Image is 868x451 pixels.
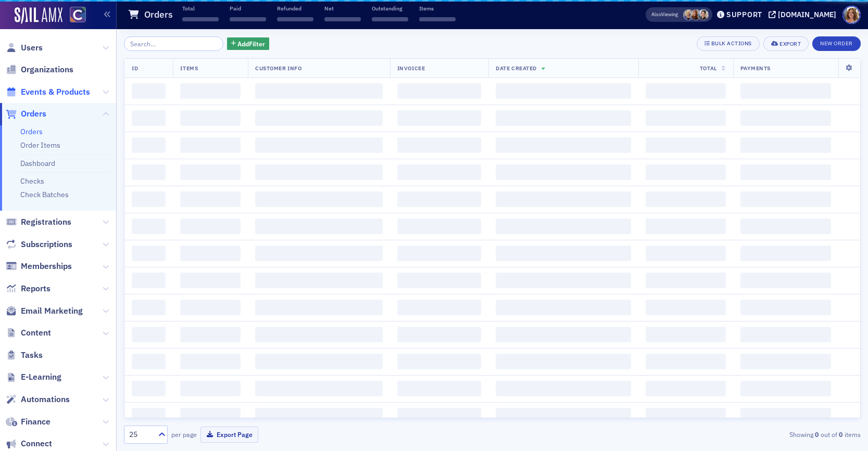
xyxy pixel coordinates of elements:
[842,6,861,24] span: Profile
[372,5,408,12] p: Outstanding
[255,164,383,180] span: ‌
[496,246,631,261] span: ‌
[763,36,809,51] button: Export
[496,191,631,207] span: ‌
[132,83,166,99] span: ‌
[397,246,482,261] span: ‌
[6,438,52,449] a: Connect
[6,86,90,98] a: Events & Products
[646,246,725,261] span: ‌
[132,246,166,261] span: ‌
[227,37,270,50] button: AddFilter
[622,430,861,439] div: Showing out of items
[6,64,73,75] a: Organizations
[698,9,709,20] span: Pamela Galey-Coleman
[132,65,138,72] span: ID
[132,327,166,342] span: ‌
[740,246,831,261] span: ‌
[711,41,752,46] div: Bulk Actions
[6,261,72,272] a: Memberships
[646,191,725,207] span: ‌
[171,430,197,439] label: per page
[180,408,241,423] span: ‌
[255,110,383,126] span: ‌
[372,17,408,21] span: ‌
[132,137,166,153] span: ‌
[6,371,61,383] a: E-Learning
[496,408,631,423] span: ‌
[646,83,725,99] span: ‌
[132,191,166,207] span: ‌
[397,164,482,180] span: ‌
[6,42,43,54] a: Users
[230,5,266,12] p: Paid
[646,273,725,288] span: ‌
[646,110,725,126] span: ‌
[21,350,43,361] span: Tasks
[15,7,62,24] a: SailAMX
[646,408,725,423] span: ‌
[20,176,44,186] a: Checks
[812,36,861,51] button: New Order
[397,137,482,153] span: ‌
[6,350,43,361] a: Tasks
[180,381,241,396] span: ‌
[180,354,241,369] span: ‌
[21,108,46,120] span: Orders
[144,8,173,21] h1: Orders
[180,164,241,180] span: ‌
[496,327,631,342] span: ‌
[21,283,51,294] span: Reports
[255,354,383,369] span: ‌
[255,83,383,99] span: ‌
[779,41,801,47] div: Export
[255,246,383,261] span: ‌
[62,7,86,24] a: View Homepage
[646,327,725,342] span: ‌
[180,218,241,234] span: ‌
[200,427,258,443] button: Export Page
[324,5,361,12] p: Net
[740,327,831,342] span: ‌
[837,430,845,439] strong: 0
[740,191,831,207] span: ‌
[132,408,166,423] span: ‌
[6,283,51,294] a: Reports
[496,354,631,369] span: ‌
[496,110,631,126] span: ‌
[132,164,166,180] span: ‌
[180,273,241,288] span: ‌
[255,65,301,72] span: Customer Info
[255,191,383,207] span: ‌
[255,300,383,315] span: ‌
[6,108,46,120] a: Orders
[812,38,861,47] a: New Order
[132,381,166,396] span: ‌
[255,381,383,396] span: ‌
[6,239,72,250] a: Subscriptions
[255,327,383,342] span: ‌
[237,39,265,48] span: Add Filter
[21,239,72,250] span: Subscriptions
[180,327,241,342] span: ‌
[180,137,241,153] span: ‌
[740,83,831,99] span: ‌
[769,11,840,18] button: [DOMAIN_NAME]
[180,83,241,99] span: ‌
[740,354,831,369] span: ‌
[277,5,313,12] p: Refunded
[182,17,219,21] span: ‌
[129,429,152,440] div: 25
[397,273,482,288] span: ‌
[397,83,482,99] span: ‌
[740,164,831,180] span: ‌
[21,327,51,339] span: Content
[21,261,72,272] span: Memberships
[132,273,166,288] span: ‌
[132,110,166,126] span: ‌
[397,218,482,234] span: ‌
[813,430,821,439] strong: 0
[255,273,383,288] span: ‌
[180,246,241,261] span: ‌
[20,159,55,168] a: Dashboard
